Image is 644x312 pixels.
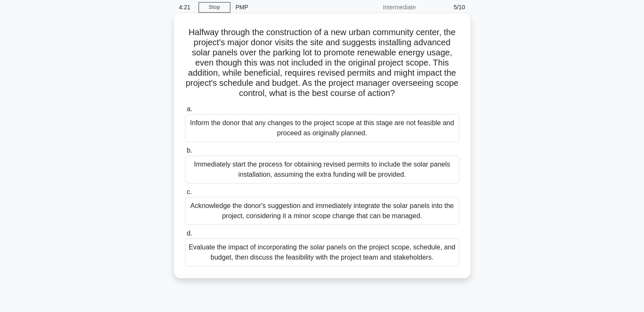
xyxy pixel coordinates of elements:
span: d. [187,230,192,237]
h5: Halfway through the construction of a new urban community center, the project's major donor visit... [184,27,460,99]
a: Stop [199,2,230,13]
span: b. [187,147,192,154]
span: c. [187,188,192,195]
div: Inform the donor that any changes to the project scope at this stage are not feasible and proceed... [185,114,459,142]
div: Immediately start the process for obtaining revised permits to include the solar panels installat... [185,156,459,183]
span: a. [187,105,192,112]
div: Acknowledge the donor's suggestion and immediately integrate the solar panels into the project, c... [185,197,459,225]
div: Evaluate the impact of incorporating the solar panels on the project scope, schedule, and budget,... [185,238,459,266]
